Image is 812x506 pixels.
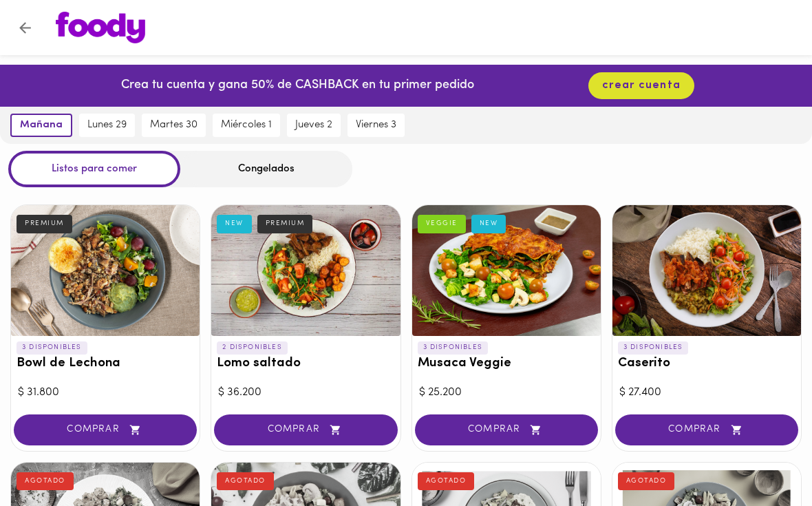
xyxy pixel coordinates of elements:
button: COMPRAR [14,414,197,445]
div: Bowl de Lechona [11,205,200,336]
div: Caserito [612,205,801,336]
button: miércoles 1 [213,114,280,137]
div: Lomo saltado [211,205,400,336]
div: AGOTADO [418,472,475,490]
button: viernes 3 [348,114,405,137]
span: COMPRAR [231,424,380,436]
button: mañana [10,114,72,137]
div: Congelados [180,151,352,187]
iframe: Messagebird Livechat Widget [732,426,798,492]
div: VEGGIE [418,215,466,233]
p: 3 DISPONIBLES [418,341,489,354]
div: PREMIUM [257,215,313,233]
div: $ 31.800 [18,385,193,401]
div: AGOTADO [217,472,274,490]
div: $ 36.200 [218,385,393,401]
div: AGOTADO [618,472,675,490]
p: 3 DISPONIBLES [618,341,689,354]
button: Volver [8,11,42,45]
h3: Bowl de Lechona [17,357,194,371]
button: crear cuenta [588,72,694,99]
span: jueves 2 [295,119,332,131]
h3: Musaca Veggie [418,357,595,371]
button: martes 30 [142,114,206,137]
button: COMPRAR [415,414,598,445]
div: AGOTADO [17,472,74,490]
span: crear cuenta [602,79,681,92]
span: mañana [20,119,63,131]
h3: Caserito [618,357,795,371]
button: lunes 29 [79,114,135,137]
span: viernes 3 [356,119,396,131]
span: lunes 29 [87,119,127,131]
button: jueves 2 [287,114,341,137]
span: COMPRAR [31,424,180,436]
div: Musaca Veggie [412,205,601,336]
div: Listos para comer [8,151,180,187]
div: NEW [217,215,252,233]
span: martes 30 [150,119,197,131]
div: $ 25.200 [419,385,594,401]
span: miércoles 1 [221,119,272,131]
span: COMPRAR [432,424,581,436]
div: $ 27.400 [619,385,794,401]
h3: Lomo saltado [217,357,394,371]
p: 3 DISPONIBLES [17,341,87,354]
button: COMPRAR [214,414,397,445]
span: COMPRAR [632,424,781,436]
p: Crea tu cuenta y gana 50% de CASHBACK en tu primer pedido [121,77,474,95]
button: COMPRAR [615,414,798,445]
div: NEW [471,215,506,233]
p: 2 DISPONIBLES [217,341,288,354]
div: PREMIUM [17,215,72,233]
img: logo.png [56,12,145,43]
